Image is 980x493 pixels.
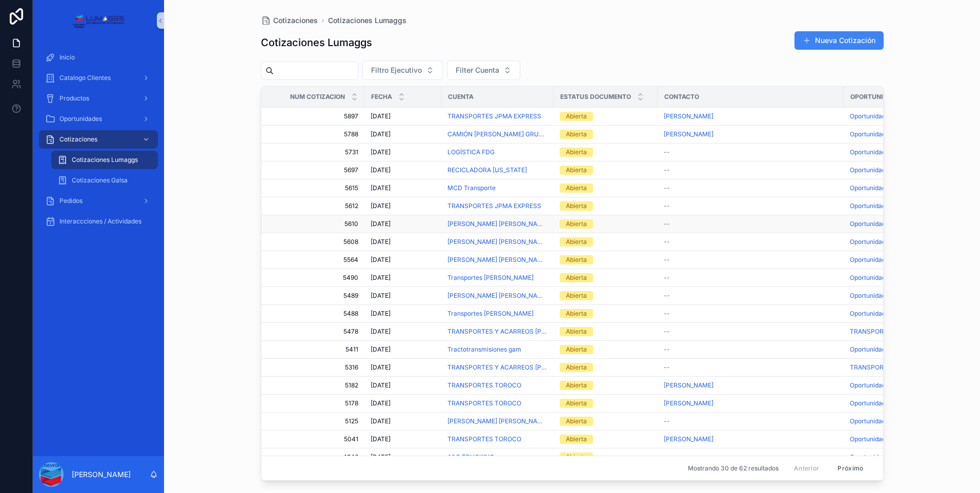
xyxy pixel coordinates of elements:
span: 5478 [274,327,358,336]
a: Oportunidad - Tractotransmisiones gam - LUMAGGS [850,345,942,354]
span: 5489 [274,292,358,300]
span: Filter Cuenta [456,65,499,75]
a: 5490 [274,274,358,282]
button: Nueva Cotización [794,31,884,50]
div: Abierta [566,112,587,121]
a: Oportunidad - RECICLADORA [US_STATE] - LUMAGGS [850,166,942,174]
a: RECICLADORA [US_STATE] [447,166,527,174]
a: [DATE] [371,238,435,246]
div: Abierta [566,148,587,157]
span: -- [664,256,670,264]
a: Oportunidad - FDG LOGISTICS - GALSA [850,148,942,156]
a: Oportunidad - [PERSON_NAME] [PERSON_NAME] - LUMAGGS [850,256,942,264]
a: -- [664,292,838,300]
span: [DATE] [371,220,391,228]
span: [DATE] [371,184,391,192]
a: [DATE] [371,327,435,336]
a: [PERSON_NAME] [664,435,838,443]
a: 5610 [274,220,358,228]
a: 5897 [274,112,358,120]
a: Oportunidad - MCD Transporte - LUMAGGS [850,184,942,192]
a: Transportes [PERSON_NAME] [447,310,547,318]
a: [DATE] [371,435,435,443]
a: Oportunidad - TRANSPORTES TOROCO - LUMAGGS [850,381,942,389]
a: [DATE] [371,148,435,156]
div: Abierta [566,130,587,139]
a: Abierta [560,201,651,211]
div: Abierta [566,435,587,444]
a: -- [664,310,838,318]
div: Abierta [566,219,587,229]
span: Cotizaciones Galsa [72,176,128,184]
a: -- [664,256,838,264]
a: [PERSON_NAME] [PERSON_NAME] [447,292,547,300]
span: [DATE] [371,310,391,318]
a: 5564 [274,256,358,264]
div: Abierta [566,327,587,336]
a: TRANSPORTES Y ACARREOS [PERSON_NAME] [850,327,942,336]
a: Transportes [PERSON_NAME] [447,274,547,282]
a: Oportunidades [39,110,158,128]
span: [DATE] [371,238,391,246]
a: Abierta [560,345,651,354]
a: [PERSON_NAME] [664,112,713,120]
a: TRANSPORTES TOROCO [447,381,521,389]
a: TRANSPORTES TOROCO [447,435,521,443]
div: Abierta [566,237,587,246]
a: -- [664,220,838,228]
a: TRANSPORTES TOROCO [447,399,547,407]
span: [DATE] [371,363,391,372]
a: Oportunidad - Transportes [PERSON_NAME] - LUMAGGS [850,274,942,282]
span: [DATE] [371,148,391,156]
span: 5316 [274,363,358,372]
span: 5488 [274,310,358,318]
span: Oportunidad - TRANSPORTES JPMA EXPRESS - LUMAGGS [850,202,942,210]
span: TRANSPORTES Y ACARREOS [PERSON_NAME] [447,327,547,336]
span: [DATE] [371,112,391,120]
a: Abierta [560,309,651,318]
a: -- [664,166,838,174]
a: TRANSPORTES JPMA EXPRESS [447,202,541,210]
a: Tractotransmisiones gam [447,345,521,354]
a: Abierta [560,148,651,157]
a: Oportunidad - TRANSPORTES JPMA EXPRESS - LUMAGGS [850,112,942,120]
a: Abierta [560,219,651,229]
a: -- [664,327,838,336]
span: [PERSON_NAME] [664,399,713,407]
a: [DATE] [371,220,435,228]
button: Seleccionar botón [362,60,443,80]
a: Abierta [560,417,651,426]
span: [DATE] [371,327,391,336]
span: [DATE] [371,292,391,300]
a: Oportunidad - [PERSON_NAME] [PERSON_NAME] - LUMAGGS [850,238,942,246]
a: Oportunidad - Transportes [PERSON_NAME] - LUMAGGS [850,310,942,318]
a: TRANSPORTES Y ACARREOS [PERSON_NAME] [850,363,942,372]
span: [DATE] [371,417,391,425]
a: Oportunidad - [PERSON_NAME] [PERSON_NAME] - LUMAGGS [850,220,942,228]
span: Cotizaciones Lumaggs [328,15,406,26]
span: 5697 [274,166,358,174]
span: [DATE] [371,274,391,282]
div: Abierta [566,417,587,426]
a: CAMIÓN [PERSON_NAME] GRUPO STEP [447,130,547,138]
a: [PERSON_NAME] [664,112,838,120]
div: Abierta [566,345,587,354]
a: -- [664,345,838,354]
div: Abierta [566,255,587,264]
a: [PERSON_NAME] [PERSON_NAME] [447,417,547,425]
a: [DATE] [371,274,435,282]
a: Transportes [PERSON_NAME] [447,310,534,318]
a: [PERSON_NAME] [PERSON_NAME] [447,256,547,264]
